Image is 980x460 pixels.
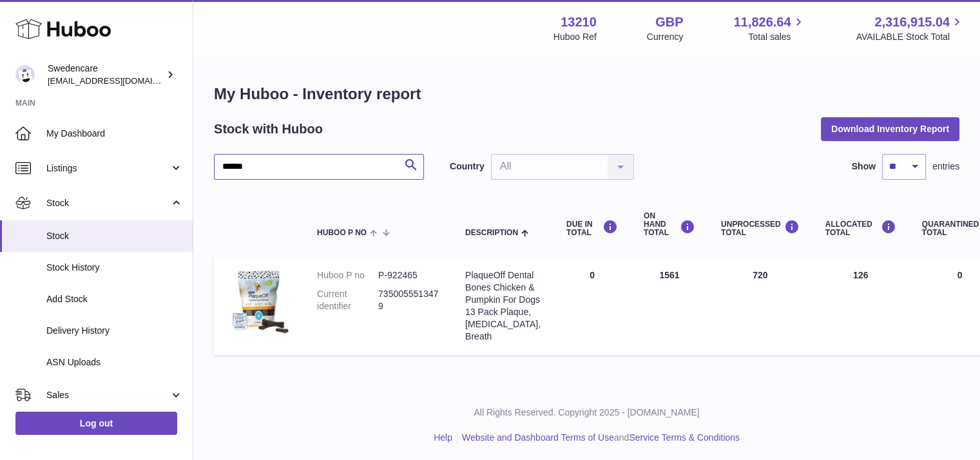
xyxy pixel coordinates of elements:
strong: GBP [655,14,683,31]
label: Show [852,160,876,173]
span: Description [465,229,518,237]
td: 0 [553,256,631,355]
span: Stock [46,230,183,242]
p: All Rights Reserved. Copyright 2025 - [DOMAIN_NAME] [204,407,970,419]
button: Download Inventory Report [821,117,959,140]
li: and [457,432,740,444]
span: 0 [957,270,963,280]
div: UNPROCESSED Total [721,220,800,237]
a: 11,826.64 Total sales [733,14,805,43]
div: Swedencare [48,62,164,87]
dd: P-922465 [378,269,439,282]
a: Log out [15,412,177,435]
a: 2,316,915.04 AVAILABLE Stock Total [856,14,965,43]
span: Sales [46,389,169,401]
span: [EMAIL_ADDRESS][DOMAIN_NAME] [48,75,189,86]
span: My Dashboard [46,128,183,140]
div: ON HAND Total [644,212,695,238]
a: Service Terms & Conditions [629,432,740,443]
strong: 13210 [561,14,597,31]
span: entries [932,160,959,173]
span: Total sales [748,31,805,43]
td: 1561 [631,256,708,355]
a: Help [434,432,452,443]
span: Stock History [46,262,183,274]
span: Listings [46,162,169,175]
td: 126 [812,256,909,355]
span: Add Stock [46,293,183,305]
label: Country [450,160,485,173]
span: Stock [46,197,169,209]
dd: 7350055513479 [378,288,439,312]
div: ALLOCATED Total [825,220,896,237]
img: product image [227,269,291,334]
div: Currency [647,31,684,43]
a: Website and Dashboard Terms of Use [462,432,614,443]
span: Delivery History [46,325,183,337]
dt: Current identifier [317,288,378,312]
img: internalAdmin-13210@internal.huboo.com [15,65,35,84]
td: 720 [708,256,812,355]
span: 2,316,915.04 [874,14,950,31]
div: Huboo Ref [553,31,597,43]
div: PlaqueOff Dental Bones Chicken & Pumpkin For Dogs 13 Pack Plaque, [MEDICAL_DATA], Breath [465,269,541,342]
span: 11,826.64 [733,14,791,31]
span: Huboo P no [317,229,367,237]
dt: Huboo P no [317,269,378,282]
span: ASN Uploads [46,356,183,369]
h2: Stock with Huboo [214,120,323,138]
span: AVAILABLE Stock Total [856,31,965,43]
h1: My Huboo - Inventory report [214,84,959,104]
div: DUE IN TOTAL [566,220,618,237]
